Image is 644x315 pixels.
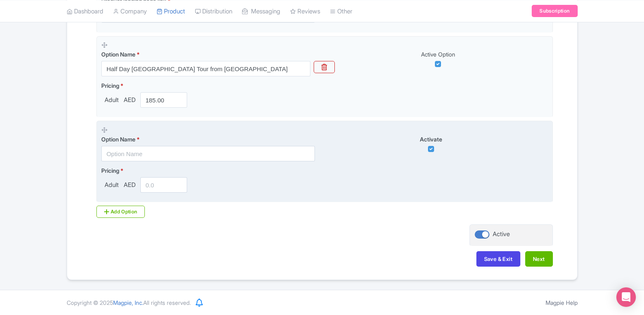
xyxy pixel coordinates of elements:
div: Add Option [96,206,145,218]
input: 0.0 [140,177,188,193]
span: Adult [101,96,122,105]
span: Pricing [101,82,119,89]
button: Save & Exit [476,251,520,267]
div: Open Intercom Messenger [616,287,636,307]
span: AED [122,180,137,190]
span: Option Name [101,51,135,58]
span: Adult [101,180,122,190]
input: Option Name [101,61,310,76]
div: Copyright © 2025 All rights reserved. [62,298,196,307]
input: 0.00 [140,92,188,108]
span: AED [122,96,137,105]
span: Magpie, Inc. [113,299,143,306]
button: Next [525,251,553,267]
div: Active [493,230,510,239]
span: Option Name [101,136,135,143]
input: Option Name [101,146,315,161]
span: Active Option [421,51,455,58]
a: Magpie Help [546,299,578,306]
span: Pricing [101,167,119,174]
a: Subscription [532,5,577,17]
span: Activate [420,136,442,143]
